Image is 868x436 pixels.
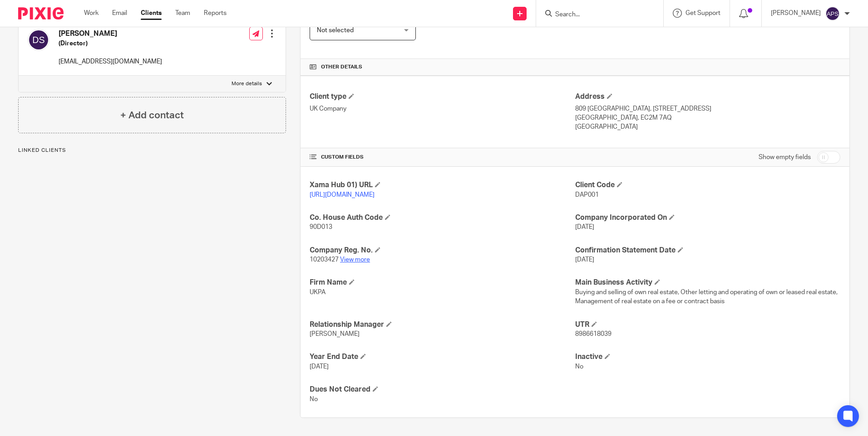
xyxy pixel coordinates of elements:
[18,7,64,19] img: Pixie
[825,6,840,21] img: svg%3E
[310,154,575,161] h4: CUSTOM FIELDS
[575,363,583,370] span: No
[340,257,370,263] a: View more
[310,396,318,402] span: No
[310,320,575,329] h4: Relationship Manager
[310,257,339,263] span: 10203427
[575,104,840,113] p: 809 [GEOGRAPHIC_DATA], [STREET_ADDRESS]
[112,9,127,18] a: Email
[575,246,840,255] h4: Confirmation Statement Date
[204,9,227,18] a: Reports
[232,80,262,87] p: More details
[310,104,575,113] p: UK Company
[575,92,840,102] h4: Address
[575,320,840,329] h4: UTR
[317,27,354,34] span: Not selected
[554,11,636,19] input: Search
[321,63,362,71] span: Other details
[575,224,594,230] span: [DATE]
[310,213,575,223] h4: Co. House Auth Code
[310,180,575,190] h4: Xama Hub 01) URL
[575,192,599,198] span: DAP001
[310,289,325,296] span: UKPA
[686,10,720,16] span: Get Support
[59,39,162,48] h5: (Director)
[28,29,49,51] img: svg%3E
[575,331,612,337] span: 8986618039
[771,9,821,18] p: [PERSON_NAME]
[310,363,329,370] span: [DATE]
[310,246,575,255] h4: Company Reg. No.
[575,122,840,131] p: [GEOGRAPHIC_DATA]
[310,385,575,394] h4: Dues Not Cleared
[310,278,575,287] h4: Firm Name
[59,29,162,39] h4: [PERSON_NAME]
[310,352,575,362] h4: Year End Date
[575,352,840,362] h4: Inactive
[310,192,375,198] a: [URL][DOMAIN_NAME]
[84,9,99,18] a: Work
[575,213,840,223] h4: Company Incorporated On
[59,57,162,66] p: [EMAIL_ADDRESS][DOMAIN_NAME]
[310,331,360,337] span: [PERSON_NAME]
[175,9,190,18] a: Team
[310,92,575,102] h4: Client type
[575,278,840,287] h4: Main Business Activity
[759,153,811,162] label: Show empty fields
[120,108,184,122] h4: + Add contact
[575,180,840,190] h4: Client Code
[575,289,838,305] span: Buying and selling of own real estate, Other letting and operating of own or leased real estate, ...
[310,224,332,230] span: 90D013
[18,147,286,154] p: Linked clients
[575,257,594,263] span: [DATE]
[141,9,162,18] a: Clients
[575,113,840,122] p: [GEOGRAPHIC_DATA], EC2M 7AQ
